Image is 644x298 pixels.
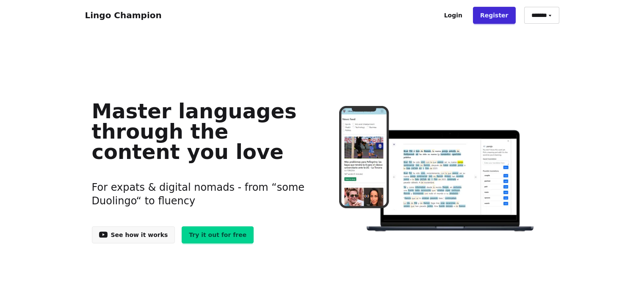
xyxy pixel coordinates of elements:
a: Lingo Champion [85,10,162,20]
a: Login [437,7,470,24]
img: Learn languages online [322,106,552,233]
h1: Master languages through the content you love [92,101,309,162]
a: Try it out for free [182,226,254,243]
h3: For expats & digital nomads - from “some Duolingo“ to fluency [92,170,309,218]
a: Register [473,7,516,24]
a: See how it works [92,226,175,243]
